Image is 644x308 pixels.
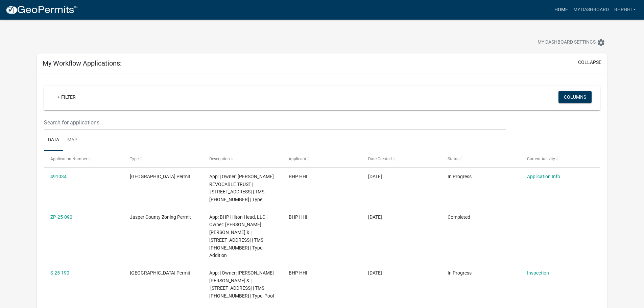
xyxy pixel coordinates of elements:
[63,129,81,151] a: Map
[558,91,592,103] button: Columns
[368,214,382,220] span: 04/11/2025
[571,3,612,16] a: My Dashboard
[538,39,596,47] span: My Dashboard Settings
[527,270,549,276] a: Inspection
[289,214,307,220] span: BHP HHI
[578,59,601,66] button: collapse
[289,174,307,179] span: BHP HHI
[50,157,87,161] span: Application Number
[362,151,441,167] datatable-header-cell: Date Created
[552,3,571,16] a: Home
[282,151,362,167] datatable-header-cell: Applicant
[50,174,67,179] a: 491034
[50,270,69,276] a: S-25-190
[368,174,382,179] span: 10/10/2025
[368,157,392,161] span: Date Created
[527,174,560,179] a: Application Info
[130,270,190,276] span: Jasper County Building Permit
[289,270,307,276] span: BHP HHI
[209,174,274,202] span: App: | Owner: FRANK ALEXIS J REVOCABLE TRUST | 314 EUHAW CREEK DR | TMS 083-00-06-058 | Type:
[43,59,122,67] h5: My Workflow Applications:
[44,129,63,151] a: Data
[441,151,520,167] datatable-header-cell: Status
[209,270,274,299] span: App: | Owner: INGLETT ROBERT ALLEN JR & | 159 BROADVIEW DR | TMS 094-08-00-008 | Type: Pool
[532,36,611,49] button: My Dashboard Settingssettings
[209,157,230,161] span: Description
[597,39,605,47] i: settings
[368,270,382,276] span: 04/07/2025
[527,157,555,161] span: Current Activity
[520,151,600,167] datatable-header-cell: Current Activity
[203,151,282,167] datatable-header-cell: Description
[44,151,123,167] datatable-header-cell: Application Number
[612,3,639,16] a: BHPHHI
[448,270,472,276] span: In Progress
[448,214,470,220] span: Completed
[289,157,306,161] span: Applicant
[130,174,190,179] span: Jasper County Building Permit
[209,214,267,258] span: App: BHP Hilton Head, LLC | Owner: INGLETT ROBERT ALLEN JR & | 159 BROADVIEW DR | TMS 094-08-00-0...
[130,157,139,161] span: Type
[448,157,459,161] span: Status
[130,214,191,220] span: Jasper County Zoning Permit
[448,174,472,179] span: In Progress
[52,91,81,103] a: + Filter
[44,116,505,129] input: Search for applications
[123,151,203,167] datatable-header-cell: Type
[50,214,72,220] a: ZP-25-090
